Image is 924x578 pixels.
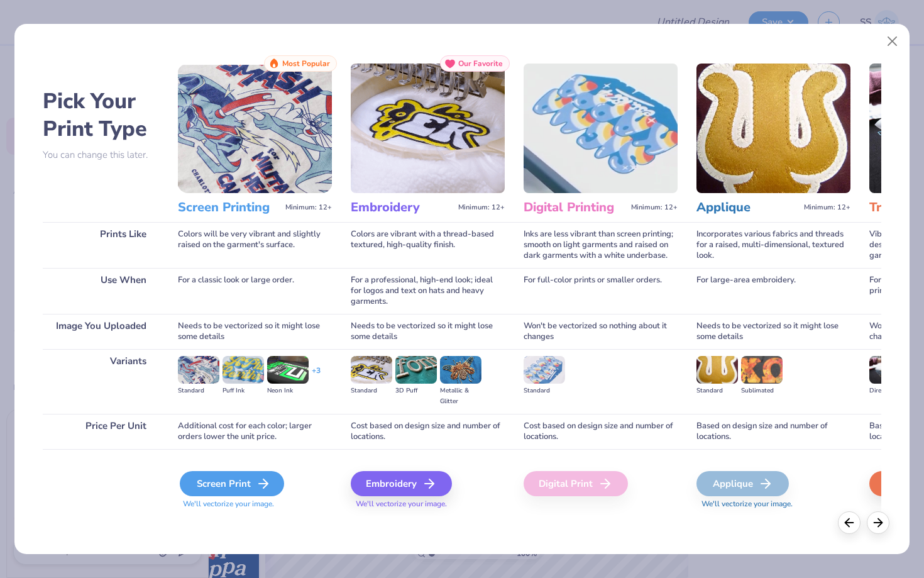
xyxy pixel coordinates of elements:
img: Standard [524,356,565,384]
div: + 3 [312,365,321,387]
span: Minimum: 12+ [804,203,850,212]
div: For a professional, high-end look; ideal for logos and text on hats and heavy garments. [351,268,505,314]
div: Sublimated [741,386,783,396]
span: Minimum: 12+ [631,203,678,212]
img: Puff Ink [223,356,264,384]
div: Needs to be vectorized so it might lose some details [696,314,850,349]
div: Needs to be vectorized so it might lose some details [351,314,505,349]
div: Embroidery [351,471,452,496]
img: Direct-to-film [869,356,911,384]
div: Colors will be very vibrant and slightly raised on the garment's surface. [178,222,332,268]
img: Sublimated [741,356,783,384]
div: Puff Ink [223,386,264,396]
div: Metallic & Glitter [440,386,481,407]
span: Our Favorite [458,59,503,68]
span: Most Popular [282,59,330,68]
div: Additional cost for each color; larger orders lower the unit price. [178,414,332,449]
div: Variants [43,349,159,414]
div: Standard [524,386,565,396]
div: Inks are less vibrant than screen printing; smooth on light garments and raised on dark garments ... [524,222,678,268]
span: We'll vectorize your image. [351,499,505,509]
div: Won't be vectorized so nothing about it changes [524,314,678,349]
img: 3D Puff [395,356,437,384]
div: Standard [178,386,219,396]
div: Standard [351,386,392,396]
img: Standard [178,356,219,384]
span: We'll vectorize your image. [178,499,332,509]
div: Screen Print [180,471,284,496]
span: Minimum: 12+ [458,203,505,212]
h3: Applique [696,199,799,216]
h3: Embroidery [351,199,453,216]
div: Image You Uploaded [43,314,159,349]
div: 3D Puff [395,386,437,396]
h3: Digital Printing [524,199,626,216]
div: Cost based on design size and number of locations. [524,414,678,449]
img: Neon Ink [267,356,309,384]
img: Applique [696,64,850,193]
div: Incorporates various fabrics and threads for a raised, multi-dimensional, textured look. [696,222,850,268]
img: Metallic & Glitter [440,356,481,384]
span: Minimum: 12+ [285,203,332,212]
div: Based on design size and number of locations. [696,414,850,449]
h3: Screen Printing [178,199,280,216]
div: Direct-to-film [869,386,911,396]
img: Standard [351,356,392,384]
div: Prints Like [43,222,159,268]
div: For a classic look or large order. [178,268,332,314]
span: We'll vectorize your image. [696,499,850,509]
div: Needs to be vectorized so it might lose some details [178,314,332,349]
div: Digital Print [524,471,628,496]
img: Screen Printing [178,64,332,193]
img: Digital Printing [524,64,678,193]
div: For large-area embroidery. [696,268,850,314]
button: Close [881,30,905,53]
div: Price Per Unit [43,414,159,449]
div: Cost based on design size and number of locations. [351,414,505,449]
h2: Pick Your Print Type [43,87,159,143]
div: For full-color prints or smaller orders. [524,268,678,314]
div: Neon Ink [267,386,309,396]
img: Embroidery [351,64,505,193]
div: Standard [696,386,738,396]
div: Colors are vibrant with a thread-based textured, high-quality finish. [351,222,505,268]
div: Applique [696,471,789,496]
p: You can change this later. [43,150,159,160]
div: Use When [43,268,159,314]
img: Standard [696,356,738,384]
